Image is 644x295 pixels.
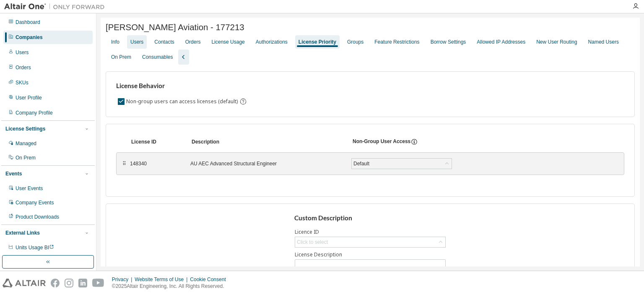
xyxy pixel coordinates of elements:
div: Description [192,138,343,145]
div: Groups [347,39,364,45]
div: License Priority [299,39,336,45]
svg: By default any user not assigned to any group can access any license. Turn this setting off to di... [239,98,247,105]
div: Default [352,159,371,168]
p: © 2025 Altair Engineering, Inc. All Rights Reserved. [112,283,231,290]
span: Units Usage BI [16,245,54,251]
div: 148340 [130,160,180,167]
div: AU AEC Advanced Structural Engineer [190,160,341,167]
div: ⠿ [122,160,127,167]
div: User Profile [16,94,42,101]
div: Managed [16,140,36,147]
div: Users [16,49,29,56]
div: External Links [5,230,40,236]
div: New User Routing [536,39,577,45]
div: Consumables [142,54,173,60]
label: Licence ID [295,229,446,235]
div: Click to select [295,237,445,247]
div: SKUs [16,79,29,86]
div: Orders [16,64,31,71]
div: Users [130,39,143,45]
div: Website Terms of Use [135,276,190,283]
div: Named Users [588,39,619,45]
img: youtube.svg [92,279,104,287]
div: Contacts [154,39,174,45]
div: Privacy [112,276,135,283]
div: Default [352,159,452,169]
div: Non-Group User Access [353,138,410,146]
img: facebook.svg [51,279,60,287]
div: Company Profile [16,110,53,116]
div: User Events [16,185,43,192]
div: License Settings [5,125,45,132]
img: linkedin.svg [78,279,87,287]
h3: Custom Description [294,214,447,222]
img: Altair One [4,3,109,11]
h3: License Behavior [116,82,246,90]
span: [PERSON_NAME] Aviation - 177213 [106,23,244,32]
div: On Prem [16,154,36,161]
div: Authorizations [256,39,288,45]
div: License ID [131,138,182,145]
div: Dashboard [16,19,40,26]
div: Product Downloads [16,214,59,220]
label: Non-group users can access licenses (default) [126,97,239,107]
div: Companies [16,34,43,41]
div: Cookie Consent [190,276,231,283]
div: Events [5,170,22,177]
div: Info [111,39,119,45]
div: On Prem [111,54,131,60]
img: instagram.svg [65,279,73,287]
div: Click to select [297,239,328,245]
img: altair_logo.svg [3,279,46,287]
div: Borrow Settings [431,39,466,45]
div: Company Events [16,199,54,206]
div: License Usage [211,39,244,45]
label: License Description [295,251,446,258]
div: Allowed IP Addresses [477,39,525,45]
div: Orders [185,39,201,45]
div: Feature Restrictions [374,39,419,45]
